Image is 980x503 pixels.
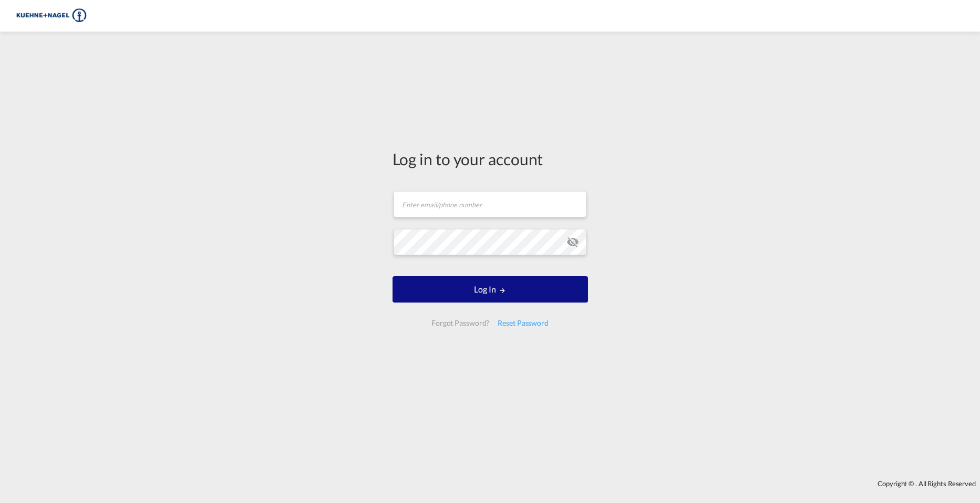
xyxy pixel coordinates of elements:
img: 36441310f41511efafde313da40ec4a4.png [16,4,87,28]
div: Forgot Password? [427,314,493,333]
div: Reset Password [493,314,553,333]
input: Enter email/phone number [394,191,586,217]
md-icon: icon-eye-off [566,236,579,248]
button: LOGIN [393,276,588,303]
div: Log in to your account [393,148,588,170]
